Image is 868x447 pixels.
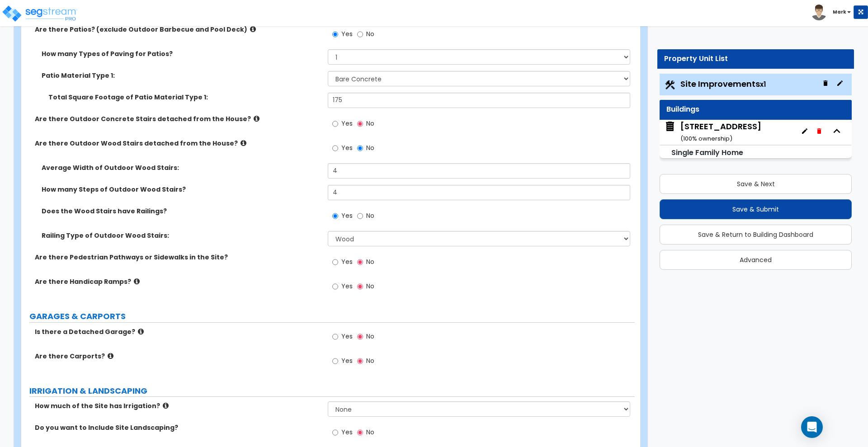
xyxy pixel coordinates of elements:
label: How many Types of Paving for Patios? [42,49,321,58]
label: Are there Outdoor Wood Stairs detached from the House? [35,139,321,148]
input: No [357,257,363,267]
span: Yes [341,257,353,266]
span: No [366,29,374,38]
span: No [366,428,374,437]
input: Yes [332,332,338,342]
small: x1 [760,80,766,89]
label: Does the Wood Stairs have Railings? [42,207,321,216]
input: No [357,356,363,366]
button: Save & Return to Building Dashboard [660,225,852,245]
button: Advanced [660,250,852,270]
label: Is there a Detached Garage? [35,327,321,336]
i: click for more info! [241,140,246,146]
input: No [357,29,363,39]
div: [STREET_ADDRESS] [680,121,761,144]
input: Yes [332,29,338,39]
label: Are there Outdoor Concrete Stairs detached from the House? [35,114,321,123]
span: Yes [341,211,353,220]
label: GARAGES & CARPORTS [29,311,635,322]
span: No [366,143,374,152]
label: Total Square Footage of Patio Material Type 1: [48,93,321,102]
label: IRRIGATION & LANDSCAPING [29,385,635,397]
i: click for more info! [138,328,144,335]
input: Yes [332,282,338,292]
small: Single Family Home [671,147,743,158]
small: ( 100 % ownership) [680,134,732,143]
span: 1200 Meridian St [664,121,761,144]
label: Are there Carports? [35,352,321,361]
span: No [366,356,374,365]
i: click for more info! [134,278,140,285]
label: Are there Patios? (exclude Outdoor Barbecue and Pool Deck) [35,25,321,34]
div: Property Unit List [664,54,847,64]
div: Open Intercom Messenger [801,416,823,438]
label: Average Width of Outdoor Wood Stairs: [42,163,321,172]
div: Buildings [666,104,845,115]
span: No [366,332,374,341]
button: Save & Submit [660,199,852,219]
span: No [366,282,374,291]
img: logo_pro_r.png [1,5,78,23]
label: Patio Material Type 1: [42,71,321,80]
input: No [357,119,363,129]
input: Yes [332,119,338,129]
img: avatar.png [811,5,827,20]
i: click for more info! [254,115,259,122]
label: Do you want to Include Site Landscaping? [35,423,321,432]
label: Are there Pedestrian Pathways or Sidewalks in the Site? [35,253,321,262]
input: Yes [332,143,338,153]
input: No [357,143,363,153]
span: Yes [341,332,353,341]
span: Yes [341,356,353,365]
span: Yes [341,29,353,38]
i: click for more info! [250,26,256,33]
span: Yes [341,143,353,152]
input: Yes [332,257,338,267]
input: No [357,282,363,292]
img: building.svg [664,121,676,132]
b: Mark [833,9,846,15]
label: How much of the Site has Irrigation? [35,401,321,410]
label: How many Steps of Outdoor Wood Stairs? [42,185,321,194]
input: Yes [332,211,338,221]
span: No [366,211,374,220]
button: Save & Next [660,174,852,194]
span: Yes [341,282,353,291]
span: No [366,257,374,266]
span: No [366,119,374,128]
input: No [357,332,363,342]
input: No [357,428,363,438]
input: Yes [332,428,338,438]
span: Site Improvements [680,78,766,89]
i: click for more info! [108,353,113,359]
label: Railing Type of Outdoor Wood Stairs: [42,231,321,240]
input: No [357,211,363,221]
img: Construction.png [664,79,676,91]
i: click for more info! [163,402,169,409]
span: Yes [341,119,353,128]
label: Are there Handicap Ramps? [35,277,321,286]
span: Yes [341,428,353,437]
input: Yes [332,356,338,366]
